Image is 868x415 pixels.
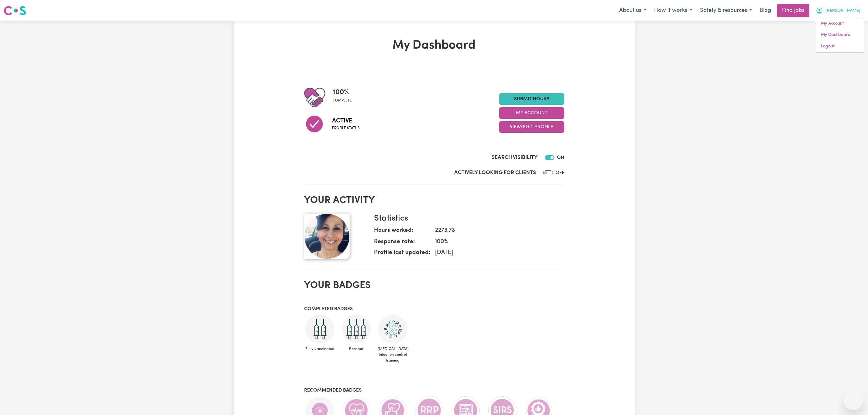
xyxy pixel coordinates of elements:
[816,18,864,29] a: My Account
[377,344,409,366] span: [MEDICAL_DATA] infection control training
[332,116,360,125] span: Active
[825,8,860,14] span: [PERSON_NAME]
[4,5,26,16] img: Careseekers logo
[615,4,650,17] button: About us
[374,238,430,249] dt: Response rate:
[430,226,559,235] dd: 2273.78
[499,107,564,119] button: My Account
[333,87,352,98] span: 100 %
[650,4,696,17] button: How it works
[844,391,863,410] iframe: Button to launch messaging window, conversation in progress
[341,344,372,354] span: Boosted
[304,306,564,312] h3: Completed badges
[816,18,864,53] div: My Account
[342,314,371,344] img: Care and support worker has received booster dose of COVID-19 vaccination
[332,125,360,131] span: Profile status
[812,4,864,17] button: My Account
[374,249,430,260] dt: Profile last updated:
[557,155,564,160] span: ON
[304,195,564,206] h2: Your activity
[304,38,564,53] h1: My Dashboard
[492,154,537,162] label: Search Visibility
[333,98,352,103] span: complete
[374,214,559,224] h3: Statistics
[304,214,350,259] img: Your profile picture
[499,121,564,133] button: View/Edit Profile
[304,280,564,291] h2: Your badges
[304,344,336,354] span: Fully vaccinated
[555,170,564,175] span: OFF
[454,169,536,177] label: Actively Looking for Clients
[374,226,430,238] dt: Hours worked:
[499,93,564,105] a: Submit Hours
[816,41,864,52] a: Logout
[430,249,559,257] dd: [DATE]
[4,4,26,18] a: Careseekers logo
[304,388,564,393] h3: Recommended badges
[305,314,335,344] img: Care and support worker has received 2 doses of COVID-19 vaccine
[378,314,407,344] img: CS Academy: COVID-19 Infection Control Training course completed
[816,29,864,41] a: My Dashboard
[777,4,809,17] a: Find jobs
[696,4,756,17] button: Safety & resources
[333,87,357,108] div: Profile completeness: 100%
[430,238,559,246] dd: 100 %
[756,4,775,17] a: Blog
